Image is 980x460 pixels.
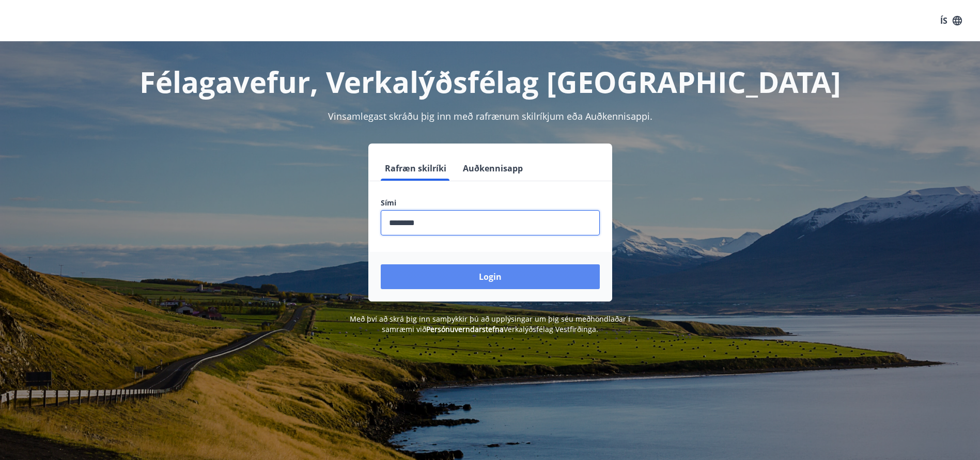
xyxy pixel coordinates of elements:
button: Rafræn skilríki [381,156,450,181]
button: Login [381,264,600,289]
button: ÍS [935,11,968,30]
span: Vinsamlegast skráðu þig inn með rafrænum skilríkjum eða Auðkennisappi. [328,110,652,122]
span: Með því að skrá þig inn samþykkir þú að upplýsingar um þig séu meðhöndlaðar í samræmi við Verkalý... [350,314,630,334]
label: Sími [381,198,600,208]
button: Auðkennisapp [459,156,527,181]
h1: Félagavefur, Verkalýðsfélag [GEOGRAPHIC_DATA] [131,62,850,101]
a: Persónuverndarstefna [426,324,504,334]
